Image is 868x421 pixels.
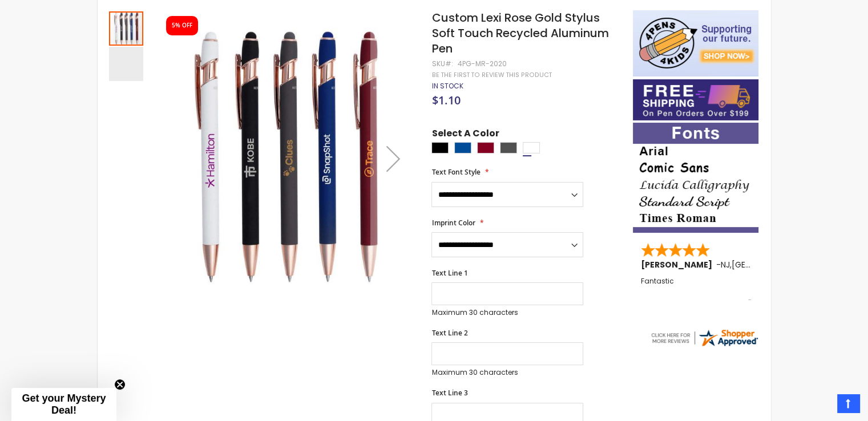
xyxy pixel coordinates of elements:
span: Text Line 2 [431,328,467,338]
div: Dark Blue [454,142,471,153]
span: NJ [721,259,730,270]
span: - , [716,259,815,270]
img: 4pens 4 kids [633,10,758,76]
span: Select A Color [431,127,499,143]
strong: SKU [431,59,453,68]
img: Free shipping on orders over $199 [633,79,758,120]
div: 5% OFF [172,22,192,30]
div: Custom Lexi Rose Gold Stylus Soft Touch Recycled Aluminum Pen [109,10,144,46]
a: Be the first to review this product [431,71,551,79]
div: Gunmetal [500,142,517,153]
span: Get your Mystery Deal! [22,392,106,416]
span: Custom Lexi Rose Gold Stylus Soft Touch Recycled Aluminum Pen [431,10,608,56]
span: Text Font Style [431,167,480,177]
a: 4pens.com certificate URL [649,341,759,350]
div: White [523,142,540,153]
div: Get your Mystery Deal!Close teaser [11,388,116,421]
span: Imprint Color [431,218,475,228]
span: Text Line 1 [431,268,467,278]
div: 4PG-MR-2020 [457,59,506,68]
div: Custom Lexi Rose Gold Stylus Soft Touch Recycled Aluminum Pen [109,46,143,81]
a: Top [837,394,859,412]
span: [PERSON_NAME] [641,259,716,270]
p: Maximum 30 characters [431,368,583,377]
div: Black [431,142,449,153]
p: Maximum 30 characters [431,308,583,317]
img: font-personalization-examples [633,123,758,233]
span: Text Line 3 [431,388,467,398]
img: 4pens.com widget logo [649,327,759,348]
div: Fantastic [641,277,752,302]
span: In stock [431,81,463,91]
div: Availability [431,82,463,91]
div: Burgundy [477,142,494,153]
button: Close teaser [114,379,126,390]
span: $1.10 [431,92,460,108]
img: Custom Lexi Rose Gold Stylus Soft Touch Recycled Aluminum Pen [155,27,416,288]
span: [GEOGRAPHIC_DATA] [732,259,815,270]
div: Next [370,10,416,306]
